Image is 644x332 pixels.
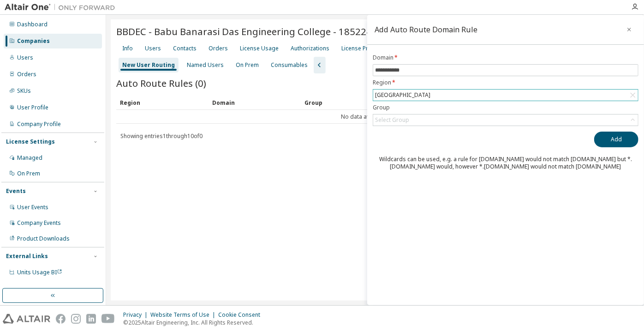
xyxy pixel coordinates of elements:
[17,219,61,227] div: Company Events
[116,110,612,124] td: No data available
[374,90,432,100] div: [GEOGRAPHIC_DATA]
[6,253,48,260] div: External Links
[150,311,218,319] div: Website Terms of Use
[123,319,266,326] p: © 2025 Altair Engineering, Inc. All Rights Reserved.
[17,104,48,111] div: User Profile
[122,45,133,52] div: Info
[594,132,638,147] button: Add
[122,61,175,69] div: New User Routing
[373,79,638,86] label: Region
[17,235,70,242] div: Product Downloads
[212,95,297,110] div: Domain
[3,314,50,324] img: altair_logo.svg
[17,121,61,128] div: Company Profile
[271,61,308,69] div: Consumables
[86,314,96,324] img: linkedin.svg
[240,45,279,52] div: License Usage
[373,54,638,61] label: Domain
[173,45,197,52] div: Contacts
[373,90,638,101] div: [GEOGRAPHIC_DATA]
[373,156,638,170] div: Wildcards can be used, e.g. a rule for [DOMAIN_NAME] would not match [DOMAIN_NAME] but *.[DOMAIN_...
[17,37,50,45] div: Companies
[17,87,31,95] div: SKUs
[209,45,228,52] div: Orders
[116,25,372,38] span: BBDEC - Babu Banarasi Das Engineering College - 185224
[373,115,638,126] div: Select Group
[101,314,115,324] img: youtube.svg
[71,314,81,324] img: instagram.svg
[6,138,55,145] div: License Settings
[17,268,62,276] span: Units Usage BI
[17,21,48,28] div: Dashboard
[145,45,161,52] div: Users
[375,116,409,124] div: Select Group
[17,54,33,61] div: Users
[5,3,120,12] img: Altair One
[120,95,205,110] div: Region
[218,311,266,319] div: Cookie Consent
[341,45,382,52] div: License Priority
[120,132,203,140] span: Showing entries 1 through 10 of 0
[17,170,40,177] div: On Prem
[187,61,224,69] div: Named Users
[17,204,48,211] div: User Events
[6,187,26,195] div: Events
[373,104,638,111] label: Group
[375,26,477,33] div: Add Auto Route Domain Rule
[304,95,608,110] div: Group
[236,61,259,69] div: On Prem
[123,311,150,319] div: Privacy
[17,71,36,78] div: Orders
[56,314,66,324] img: facebook.svg
[116,77,206,90] span: Auto Route Rules (0)
[17,154,42,162] div: Managed
[291,45,329,52] div: Authorizations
